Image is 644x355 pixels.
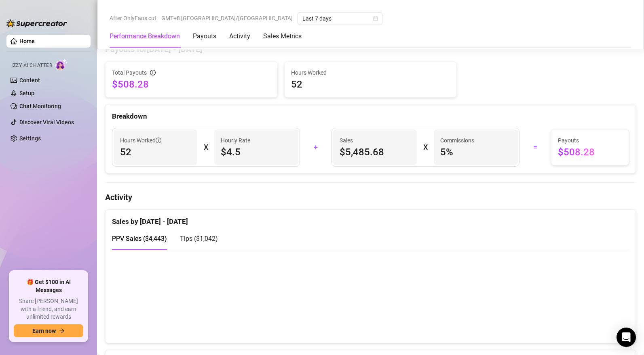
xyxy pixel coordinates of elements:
[19,77,40,84] a: Content
[340,136,410,145] span: Sales
[221,146,291,159] span: $4.5
[291,68,450,77] span: Hours Worked
[14,297,83,321] span: Share [PERSON_NAME] with a friend, and earn unlimited rewards
[55,58,68,70] img: AI Chatter
[19,90,34,96] a: Setup
[11,62,52,69] span: Izzy AI Chatter
[19,103,61,109] a: Chat Monitoring
[120,136,161,145] span: Hours Worked
[440,146,511,159] span: 5 %
[110,31,180,41] div: Performance Breakdown
[112,68,147,77] span: Total Payouts
[120,146,191,159] span: 52
[221,136,250,145] article: Hourly Rate
[59,328,65,334] span: arrow-right
[14,324,83,337] button: Earn nowarrow-right
[440,136,474,145] article: Commissions
[305,141,327,154] div: +
[14,278,83,294] span: 🎁 Get $100 in AI Messages
[193,31,216,41] div: Payouts
[105,44,636,55] h4: Payouts for [DATE] - [DATE]
[110,12,156,24] span: After OnlyFans cut
[558,146,622,159] span: $508.28
[105,192,636,203] h4: Activity
[340,146,410,159] span: $5,485.68
[156,138,161,143] span: info-circle
[6,19,67,27] img: logo-BBDzfeDw.svg
[19,119,74,125] a: Discover Viral Videos
[112,235,167,242] span: PPV Sales ( $4,443 )
[423,141,427,154] div: X
[112,210,629,227] div: Sales by [DATE] - [DATE]
[112,78,271,91] span: $508.28
[263,31,302,41] div: Sales Metrics
[19,135,41,142] a: Settings
[32,328,56,334] span: Earn now
[558,136,622,145] span: Payouts
[302,13,378,25] span: Last 7 days
[204,141,208,154] div: X
[112,111,629,122] div: Breakdown
[19,38,35,44] a: Home
[291,78,450,91] span: 52
[161,12,293,24] span: GMT+8 [GEOGRAPHIC_DATA]/[GEOGRAPHIC_DATA]
[373,16,378,21] span: calendar
[150,70,156,75] span: info-circle
[180,235,218,242] span: Tips ( $1,042 )
[524,141,546,154] div: =
[617,328,636,347] div: Open Intercom Messenger
[229,31,250,41] div: Activity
